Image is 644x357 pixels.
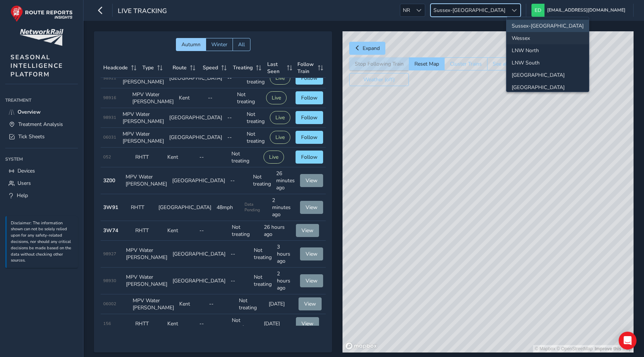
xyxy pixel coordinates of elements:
span: All [238,41,245,48]
a: Overview [5,106,78,118]
td: Kent [165,221,197,241]
span: Users [18,180,31,187]
span: View [302,227,313,234]
span: Follow [301,75,318,82]
td: -- [206,294,236,314]
li: Sussex-Kent [506,20,589,32]
span: 06002 [103,301,116,307]
li: LNW North [506,44,589,57]
td: RHTT [133,148,165,167]
span: View [304,300,316,307]
td: -- [205,88,234,108]
button: Weather (off) [349,73,409,86]
button: Expand [349,42,385,55]
img: rr logo [10,5,73,22]
img: customer logo [20,29,63,46]
span: 06031 [103,135,116,140]
td: Not treating [244,69,267,88]
td: Kent [165,314,197,334]
span: Follow [301,94,318,101]
td: Kent [165,148,197,167]
td: Not treating [234,88,263,108]
span: NR [400,4,413,16]
span: SEASONAL INTELLIGENCE PLATFORM [10,53,63,79]
button: Follow [296,131,323,144]
button: View [300,174,323,187]
button: See all UK trains [487,57,537,70]
span: Help [17,192,28,199]
strong: 3W91 [103,204,118,211]
span: Follow [301,154,318,161]
td: Not treating [250,167,274,194]
td: [GEOGRAPHIC_DATA] [170,241,228,268]
button: View [300,201,323,214]
td: -- [228,241,251,268]
button: Follow [296,111,323,124]
td: MPV Water [PERSON_NAME] [123,241,170,268]
td: Kent [177,294,206,314]
span: Last Seen [267,61,284,75]
span: Winter [211,41,227,48]
td: [GEOGRAPHIC_DATA] [167,69,225,88]
td: 26 hours ago [261,221,293,241]
button: Live [270,111,290,124]
td: Kent [176,88,205,108]
button: Reset Map [409,57,444,70]
td: [GEOGRAPHIC_DATA] [170,268,228,294]
td: [GEOGRAPHIC_DATA] [170,167,228,194]
td: Not treating [251,241,274,268]
span: Follow [301,114,318,121]
span: Route [173,64,187,71]
span: Live Tracking [118,6,167,17]
span: 98916 [103,95,116,101]
span: 156 [103,321,111,326]
td: MPV Water [PERSON_NAME] [130,88,176,108]
td: -- [228,268,251,294]
td: -- [225,69,244,88]
span: Overview [18,108,41,116]
td: 2 minutes ago [269,194,297,221]
div: Open Intercom Messenger [619,332,637,350]
button: [EMAIL_ADDRESS][DOMAIN_NAME] [531,4,628,17]
td: [GEOGRAPHIC_DATA] [167,108,225,128]
button: Cluster Trains [444,57,487,70]
td: -- [197,221,229,241]
div: System [5,154,78,165]
img: diamond-layout [531,4,544,17]
span: 98930 [103,278,116,284]
td: MPV Water [PERSON_NAME] [123,167,170,194]
button: View [299,297,322,310]
td: MPV Water [PERSON_NAME] [120,128,167,148]
p: Disclaimer: The information shown can not be solely relied upon for any safety-related decisions,... [11,220,74,264]
span: View [306,277,318,284]
span: [EMAIL_ADDRESS][DOMAIN_NAME] [547,4,625,17]
button: Follow [296,151,323,164]
a: Users [5,177,78,189]
button: Follow [296,72,323,85]
span: Data Pending [244,202,267,213]
button: All [233,38,250,51]
td: -- [197,148,229,167]
button: View [300,274,323,287]
span: Type [142,64,154,71]
button: Follow [296,91,323,104]
span: View [306,177,318,184]
td: Not treating [251,268,274,294]
td: Not treating [244,108,267,128]
td: -- [197,314,229,334]
span: Sussex-[GEOGRAPHIC_DATA] [431,4,508,16]
button: View [296,224,319,237]
span: Follow [301,134,318,141]
strong: 3Z00 [103,177,115,184]
td: Not treating [229,314,261,334]
button: Winter [206,38,233,51]
button: Live [263,151,284,164]
button: View [300,247,323,260]
span: Devices [18,167,35,174]
button: Live [270,72,290,85]
td: 3 hours ago [274,241,297,268]
td: MPV Water [PERSON_NAME] [120,108,167,128]
td: Not treating [236,294,266,314]
span: Follow Train [297,61,315,75]
span: View [302,320,313,327]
